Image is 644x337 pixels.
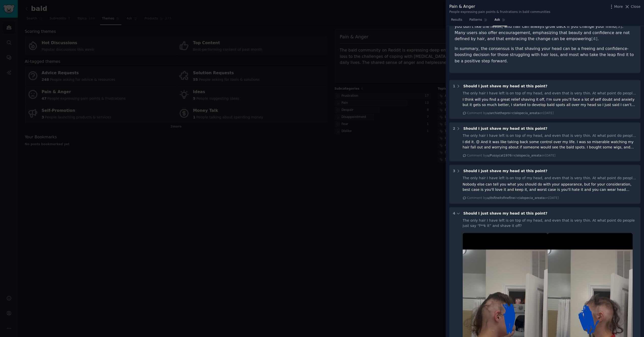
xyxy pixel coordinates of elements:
span: [ 3 ] [616,24,622,29]
span: Close [631,4,640,9]
span: Patterns [469,18,482,22]
span: u/Pussycat1976 [487,154,512,157]
span: Should I just shave my head at this point? [463,126,547,131]
div: Comment by in on [DATE] [467,196,559,200]
p: In summary, the consensus is that shaving your head can be a freeing and confidence-boosting deci... [455,46,635,64]
span: Should I just shave my head at this point? [463,84,547,88]
button: More [609,4,623,9]
div: Nobody else can tell you what you should do with your appearance, but for your consideration, bes... [463,182,637,192]
a: Ask [493,16,507,26]
div: People expressing pain points & frustrations in bald communities [449,10,550,14]
div: I did it. 😊 And it was like taking back some control over my life. I was so miserable watching my... [463,139,637,150]
span: Results [451,18,462,22]
div: 4 [453,211,455,216]
a: Patterns [468,16,489,26]
span: Should I just shave my head at this point? [463,211,547,215]
span: u/archiethepro [487,111,510,115]
div: The only hair I have left is on top of my head, and even that is very thin. At what point do peop... [463,218,637,228]
div: Comment by in on [DATE] [467,111,554,116]
span: Should I just shave my head at this point? [463,169,547,173]
p: Others point out that while the choice is personal and can be harder for women due to societal ex... [455,11,635,42]
div: I think will you find a great relief shaving it off, I’m sure you’ll face a lot of self doubt and... [463,97,637,108]
div: Pain & Anger [449,4,550,10]
div: The only hair I have left is on top of my head, and even that is very thin. At what point do peop... [463,175,637,181]
span: More [614,4,623,9]
span: Ask [495,18,500,22]
span: r/alopecia_areata [514,154,541,157]
span: u/itsfineitsfinefine [487,196,515,200]
div: The only hair I have left is on top of my head, and even that is very thin. At what point do peop... [463,91,637,96]
a: Results [449,16,464,26]
div: Comment by in on [DATE] [467,153,556,158]
div: 2 [453,126,455,131]
div: The only hair I have left is on top of my head, and even that is very thin. At what point do peop... [463,133,637,138]
span: r/alopecia_areata [513,111,539,115]
span: [ 4 ] [591,36,597,41]
div: 1 [453,84,455,89]
span: r/alopecia_areata [518,196,544,200]
button: Close [625,4,640,9]
div: 3 [453,168,455,174]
